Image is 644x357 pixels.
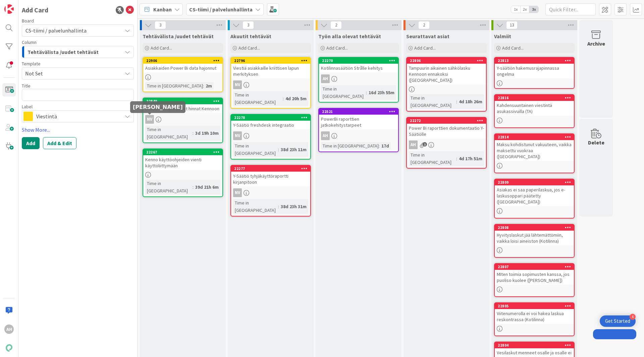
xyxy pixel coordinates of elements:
[495,264,574,285] div: 22807MIten toimia sopimusten kanssa, jos puoliso kuolee ([PERSON_NAME])
[194,183,220,191] div: 39d 21h 6m
[153,5,172,13] span: Kanban
[410,118,486,123] div: 22272
[494,302,575,336] a: 22805Viitenumerolla ei voi hakea laskua reskontrassa (Kotilinna)
[234,166,310,171] div: 22277
[233,80,242,89] div: NV
[457,98,484,105] div: 4d 18h 26m
[406,57,487,112] a: 22806Tampuurin aikainen sähkölasku Kennoon ennakoksi ([GEOGRAPHIC_DATA])Time in [GEOGRAPHIC_DATA]...
[407,58,486,64] div: 22806
[230,57,311,109] a: 22796Viestiä asiakkaille kriittisen lapun merkityksenNVTime in [GEOGRAPHIC_DATA]:4d 20h 5m
[495,179,574,185] div: 22809
[284,95,308,102] div: 4d 20h 5m
[407,64,486,84] div: Tampuurin aikainen sähkölasku Kennoon ennakoksi ([GEOGRAPHIC_DATA])
[495,64,574,78] div: Y-säätiön hakemusrajapinnassa ongelma
[143,115,222,124] div: NV
[495,101,574,116] div: Kahdensuuntainen viestintä asukassivuilla (TA)
[194,129,220,137] div: 3d 19h 10m
[495,342,574,348] div: 22804
[366,89,367,96] span: :
[230,114,311,160] a: 22278Y-Säätiö freshdesk integraatioNVTime in [GEOGRAPHIC_DATA]:38d 23h 11m
[143,155,222,170] div: Kenno käyttöohjeiden vienti käyttöliittymään
[367,89,396,96] div: 16d 23h 55m
[231,115,310,121] div: 22278
[22,104,33,109] span: Label
[146,150,222,155] div: 22267
[498,304,574,308] div: 22805
[319,58,398,72] div: 22270Kotilinnasäätiön Strålle kehitys
[380,142,391,150] div: 17d
[233,188,242,197] div: NV
[322,109,398,114] div: 22521
[22,40,37,45] span: Column
[143,98,223,143] a: 22849Lahden Talojen uudet hinnat KennoonNVTime in [GEOGRAPHIC_DATA]:3d 19h 10m
[233,199,278,214] div: Time in [GEOGRAPHIC_DATA]
[22,126,134,134] a: Show More...
[319,58,398,64] div: 22270
[495,95,574,101] div: 22816
[321,85,366,100] div: Time in [GEOGRAPHIC_DATA]
[231,172,310,186] div: Y-Säätiö tyhjäkäyttöraportti kirjanpitoon
[146,58,222,63] div: 22906
[498,225,574,230] div: 22808
[495,185,574,206] div: Asiakas ei saa paperilaskua, jos e-laskusoppari päätetty ([GEOGRAPHIC_DATA])
[495,309,574,324] div: Viitenumerolla ei voi hakea laskua reskontrassa (Kotilinna)
[143,64,222,72] div: Asiakkaiden Power Bi data hajonnut
[319,131,398,140] div: AH
[600,315,636,327] div: Open Get Started checklist, remaining modules: 4
[498,180,574,185] div: 22809
[278,203,279,210] span: :
[495,264,574,270] div: 22807
[28,48,99,56] span: Tehtävälista /uudet tehtävät
[238,45,260,51] span: Add Card...
[318,33,381,40] span: Työn alla olevat tehtävät
[498,264,574,269] div: 22807
[494,33,511,40] span: Valmiit
[409,140,418,149] div: AH
[234,58,310,63] div: 22796
[319,115,398,129] div: PowerBi raporttien jatkokehitystarpeet
[511,6,520,13] span: 1x
[231,188,310,197] div: NV
[4,324,14,334] div: AH
[231,58,310,64] div: 22796
[498,58,574,63] div: 22813
[498,343,574,348] div: 22804
[133,104,183,110] h5: [PERSON_NAME]
[414,45,436,51] span: Add Card...
[143,148,223,197] a: 22267Kenno käyttöohjeiden vienti käyttöliittymäänTime in [GEOGRAPHIC_DATA]:39d 21h 6m
[204,82,214,90] div: 2m
[457,155,484,162] div: 4d 17h 51m
[498,135,574,139] div: 22814
[233,91,283,106] div: Time in [GEOGRAPHIC_DATA]
[231,64,310,78] div: Viestiä asiakkaille kriittisen lapun merkityksen
[409,151,456,166] div: Time in [GEOGRAPHIC_DATA]
[231,121,310,129] div: Y-Säätiö freshdesk integraatio
[495,225,574,245] div: 22808Hyvityslaskut jää lähtemättömiin, vaikka loisi aineiston (Kotilinna)
[22,61,41,66] span: Template
[231,115,310,129] div: 22278Y-Säätiö freshdesk integraatio
[407,118,486,138] div: 22272Power Bi raporttien dokumentaatio Y-Säätiölle
[495,58,574,64] div: 22813
[407,118,486,124] div: 22272
[409,94,456,109] div: Time in [GEOGRAPHIC_DATA]
[495,225,574,231] div: 22808
[502,45,524,51] span: Add Card...
[231,131,310,140] div: NV
[494,179,575,219] a: 22809Asiakas ei saa paperilaskua, jos e-laskusoppari päätetty ([GEOGRAPHIC_DATA])
[233,142,278,157] div: Time in [GEOGRAPHIC_DATA]
[22,18,34,23] span: Board
[321,131,330,140] div: AH
[326,45,348,51] span: Add Card...
[143,149,222,170] div: 22267Kenno käyttöohjeiden vienti käyttöliittymään
[143,98,222,104] div: 22849
[630,314,636,320] div: 4
[143,33,214,40] span: Tehtävälista /uudet tehtävät
[143,98,222,113] div: 22849Lahden Talojen uudet hinnat Kennoon
[143,58,222,72] div: 22906Asiakkaiden Power Bi data hajonnut
[406,117,487,169] a: 22272Power Bi raporttien dokumentaatio Y-SäätiölleAHTime in [GEOGRAPHIC_DATA]:4d 17h 51m
[22,46,134,58] button: Tehtävälista /uudet tehtävät
[36,112,119,121] span: Viestintä
[43,137,76,149] button: Add & Edit
[319,64,398,72] div: Kotilinnasäätiön Strålle kehitys
[145,82,203,90] div: Time in [GEOGRAPHIC_DATA]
